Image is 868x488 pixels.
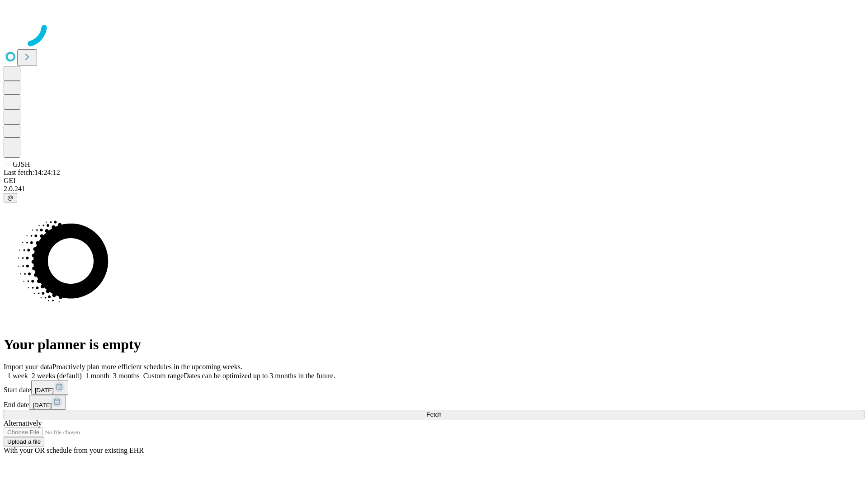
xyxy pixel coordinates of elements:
[113,372,140,380] span: 3 months
[4,177,864,185] div: GEI
[4,410,864,419] button: Fetch
[85,372,109,380] span: 1 month
[4,395,864,410] div: End date
[31,380,68,395] button: [DATE]
[184,372,335,380] span: Dates can be optimized up to 3 months in the future.
[4,419,42,427] span: Alternatively
[35,387,54,394] span: [DATE]
[426,411,441,418] span: Fetch
[4,363,52,371] span: Import your data
[32,372,82,380] span: 2 weeks (default)
[33,402,52,408] span: [DATE]
[4,193,17,202] button: @
[4,437,44,446] button: Upload a file
[52,363,242,371] span: Proactively plan more efficient schedules in the upcoming weeks.
[4,185,864,193] div: 2.0.241
[29,395,66,410] button: [DATE]
[4,169,60,176] span: Last fetch: 14:24:12
[4,336,864,353] h1: Your planner is empty
[4,380,864,395] div: Start date
[13,160,30,168] span: GJSH
[7,372,28,380] span: 1 week
[143,372,184,380] span: Custom range
[4,446,144,454] span: With your OR schedule from your existing EHR
[7,194,14,201] span: @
